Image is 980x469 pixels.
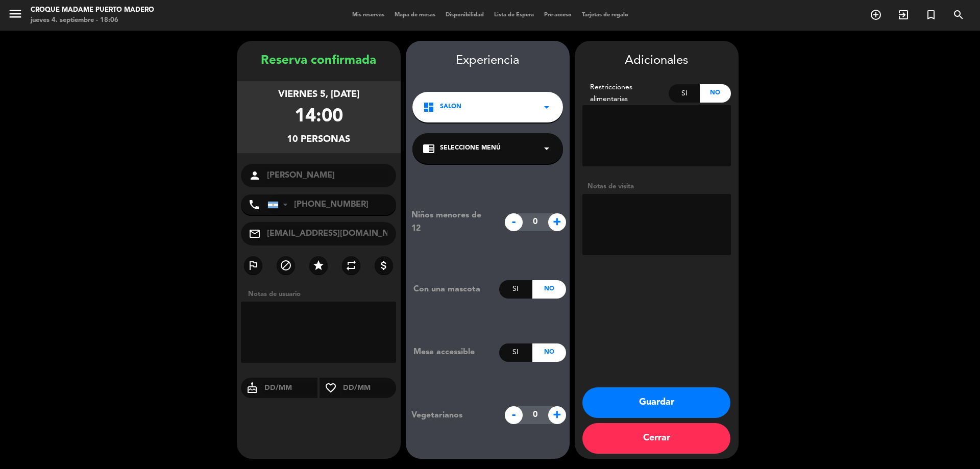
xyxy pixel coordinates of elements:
[582,181,731,192] div: Notas de visita
[278,87,359,102] div: viernes 5, [DATE]
[489,12,539,18] span: Lista de Espera
[404,409,499,422] div: Vegetarianos
[582,82,669,105] div: Restricciones alimentarias
[320,382,342,394] i: favorite_border
[295,102,343,132] div: 14:00
[8,6,23,25] button: menu
[582,51,731,71] div: Adicionales
[577,12,633,18] span: Tarjetas de regalo
[669,84,700,103] div: Si
[541,142,553,155] i: arrow_drop_down
[404,209,499,235] div: Niños menores de 12
[345,259,357,271] i: repeat
[243,289,401,300] div: Notas de usuario
[247,259,259,271] i: outlined_flag
[423,142,435,155] i: chrome_reader_mode
[31,5,154,15] div: Croque Madame Puerto Madero
[249,228,261,240] i: mail_outline
[268,195,291,214] div: Argentina: +54
[499,280,532,299] div: Si
[342,382,397,394] input: DD/MM
[499,343,532,362] div: Si
[505,406,523,424] span: -
[870,9,882,21] i: add_circle_outline
[406,283,499,296] div: Con una mascota
[582,423,730,454] button: Cerrar
[389,12,440,18] span: Mapa de mesas
[241,382,263,394] i: cake
[8,6,23,21] i: menu
[700,84,731,103] div: No
[248,199,260,211] i: phone
[539,12,577,18] span: Pre-acceso
[440,12,489,18] span: Disponibilidad
[31,15,154,26] div: jueves 4. septiembre - 18:06
[548,406,566,424] span: +
[440,143,501,154] span: Seleccione Menú
[532,343,566,362] div: No
[582,387,730,418] button: Guardar
[406,51,570,71] div: Experiencia
[897,9,910,21] i: exit_to_app
[423,101,435,113] i: dashboard
[541,101,553,113] i: arrow_drop_down
[347,12,389,18] span: Mis reservas
[280,259,292,271] i: block
[548,213,566,231] span: +
[312,259,325,271] i: star
[952,9,965,21] i: search
[440,102,461,112] span: SALON
[378,259,390,271] i: attach_money
[406,345,499,359] div: Mesa accessible
[925,9,937,21] i: turned_in_not
[263,382,318,394] input: DD/MM
[505,213,523,231] span: -
[287,132,350,147] div: 10 personas
[532,280,566,299] div: No
[237,51,401,71] div: Reserva confirmada
[249,169,261,182] i: person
